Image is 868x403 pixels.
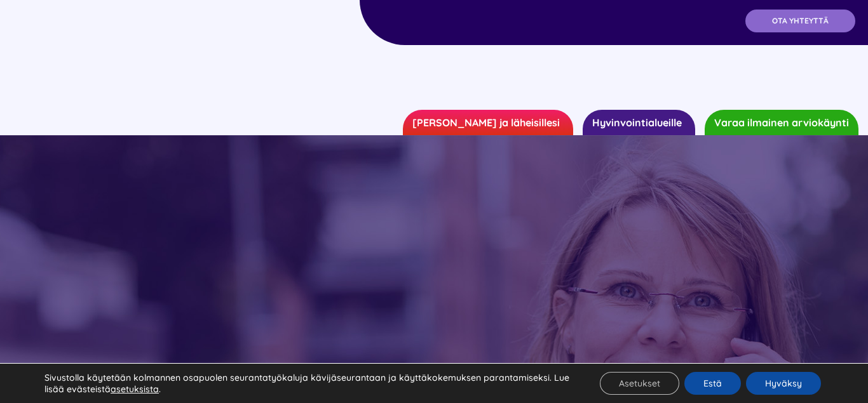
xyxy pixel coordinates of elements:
[684,372,741,395] button: Estä
[44,372,571,395] p: Sivustolla käytetään kolmannen osapuolen seurantatyökaluja kävijäseurantaan ja käyttäkokemuksen p...
[772,17,829,25] span: OTA YHTEYTTÄ
[705,110,858,135] a: Varaa ilmainen arviokäynti
[745,10,855,32] a: OTA YHTEYTTÄ
[111,383,159,395] button: asetuksista
[403,110,573,135] a: [PERSON_NAME] ja läheisillesi
[746,372,821,395] button: Hyväksy
[600,372,679,395] button: Asetukset
[583,110,695,135] a: Hyvinvointialueille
